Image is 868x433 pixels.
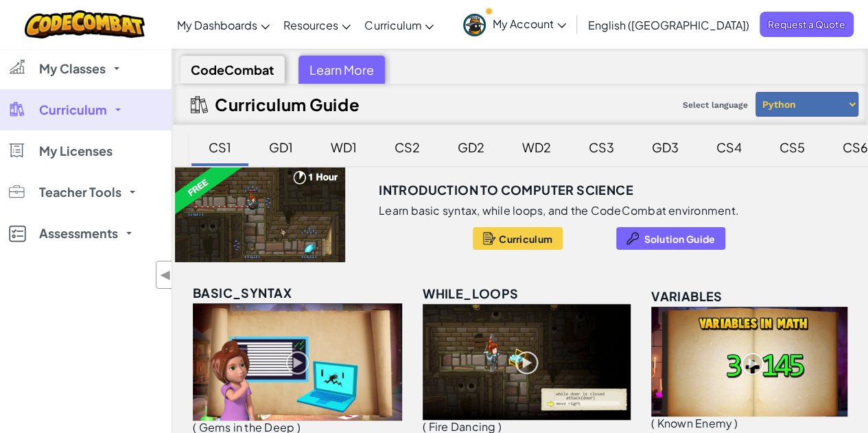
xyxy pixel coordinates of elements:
a: Resources [277,6,357,43]
div: WD1 [317,131,371,163]
div: CS2 [381,131,434,163]
div: CS4 [703,131,755,163]
span: variables [651,288,723,304]
span: Resources [283,18,338,32]
span: Curriculum [364,18,421,32]
span: Solution Guide [644,233,715,244]
button: Solution Guide [616,227,725,250]
span: Teacher Tools [39,186,121,198]
span: Select language [677,95,753,115]
span: basic_syntax [193,285,292,301]
a: Request a Quote [760,12,854,37]
span: My Classes [39,62,106,75]
img: CodeCombat logo [25,10,145,38]
a: My Dashboards [170,6,277,43]
div: CS1 [195,131,245,163]
img: basic_syntax_unlocked.png [193,303,402,421]
img: IconCurriculumGuide.svg [191,96,208,113]
a: Curriculum [357,6,441,43]
img: variables_unlocked.png [651,307,847,417]
span: ( [651,416,655,430]
button: Curriculum [473,227,563,250]
a: English ([GEOGRAPHIC_DATA]) [581,6,756,43]
p: Learn basic syntax, while loops, and the CodeCombat environment. [379,204,739,218]
span: Curriculum [499,233,552,244]
div: GD1 [255,131,307,163]
div: CodeCombat [180,56,285,84]
div: CS3 [575,131,628,163]
img: avatar [463,14,486,36]
span: My Licenses [39,145,113,157]
div: GD3 [638,131,692,163]
span: Curriculum [39,104,107,116]
span: ◀ [160,265,172,285]
a: My Account [456,3,573,46]
span: ) [734,416,738,430]
h3: Introduction to Computer Science [379,180,633,200]
div: Learn More [298,56,385,84]
span: Known Enemy [657,416,732,430]
div: CS5 [766,131,819,163]
span: My Account [493,16,566,31]
img: while_loops_unlocked.png [423,304,631,421]
div: WD2 [508,131,565,163]
div: GD2 [444,131,498,163]
span: while_loops [423,285,518,301]
span: Assessments [39,227,118,239]
h2: Curriculum Guide [215,95,360,114]
span: English ([GEOGRAPHIC_DATA]) [588,18,749,32]
span: My Dashboards [177,18,257,32]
